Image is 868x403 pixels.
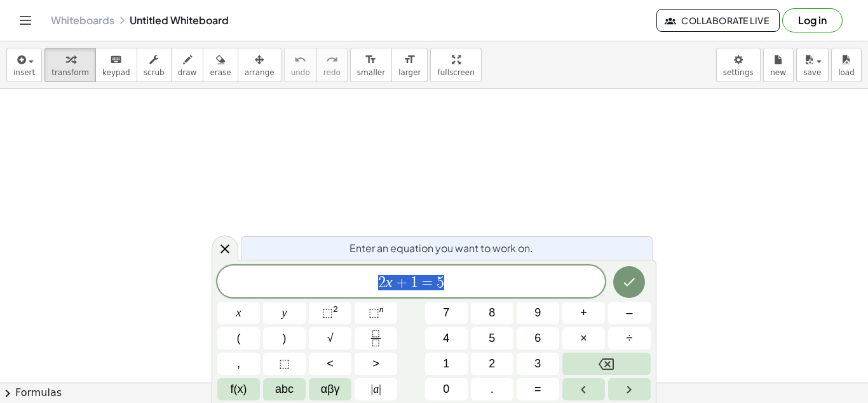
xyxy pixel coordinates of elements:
[237,330,241,347] span: (
[217,302,260,324] button: x
[489,355,495,372] span: 2
[626,304,632,322] span: –
[51,14,114,27] a: Whiteboards
[471,378,513,400] button: .
[323,68,341,77] span: redo
[309,353,351,375] button: Less than
[322,306,333,319] span: ⬚
[471,302,513,324] button: 8
[613,266,645,298] button: Done
[371,383,374,395] span: |
[171,48,204,82] button: draw
[355,327,397,350] button: Fraction
[13,68,35,77] span: insert
[562,353,651,375] button: Backspace
[95,48,137,82] button: keyboardkeypad
[770,68,786,77] span: new
[562,327,605,350] button: Times
[443,355,449,372] span: 1
[425,327,468,350] button: 4
[437,68,474,77] span: fullscreen
[203,48,238,82] button: erase
[316,48,348,82] button: redoredo
[365,52,377,67] i: format_size
[418,275,437,290] span: =
[627,330,633,347] span: ÷
[443,381,449,398] span: 0
[245,68,275,77] span: arrange
[838,68,855,77] span: load
[294,52,306,67] i: undo
[391,48,428,82] button: format_sizelarger
[534,381,541,398] span: =
[562,302,605,324] button: Plus
[608,302,651,324] button: Minus
[291,68,310,77] span: undo
[386,274,393,290] var: x
[410,275,418,290] span: 1
[355,378,397,400] button: Absolute value
[379,383,381,395] span: |
[425,302,468,324] button: 7
[110,52,122,67] i: keyboard
[378,275,386,290] span: 2
[217,353,260,375] button: ,
[398,68,421,77] span: larger
[371,381,381,398] span: a
[534,330,541,347] span: 6
[51,68,89,77] span: transform
[489,330,495,347] span: 5
[393,275,411,290] span: +
[580,330,587,347] span: ×
[231,381,247,398] span: f(x)
[275,381,294,398] span: abc
[372,355,379,372] span: >
[102,68,130,77] span: keypad
[534,304,541,322] span: 9
[796,48,829,82] button: save
[471,353,513,375] button: 2
[534,355,541,372] span: 3
[443,330,449,347] span: 4
[656,9,780,32] button: Collaborate Live
[137,48,172,82] button: scrub
[210,68,231,77] span: erase
[425,353,468,375] button: 1
[437,275,444,290] span: 5
[489,304,495,322] span: 8
[15,10,36,31] button: Toggle navigation
[430,48,481,82] button: fullscreen
[491,381,494,398] span: .
[321,381,340,398] span: αβγ
[379,304,384,314] sup: n
[6,48,42,82] button: insert
[667,15,769,26] span: Collaborate Live
[333,304,338,314] sup: 2
[144,68,165,77] span: scrub
[517,302,559,324] button: 9
[309,327,351,350] button: Square root
[562,378,605,400] button: Left arrow
[471,327,513,350] button: 5
[831,48,862,82] button: load
[357,68,385,77] span: smaller
[716,48,761,82] button: settings
[279,355,290,372] span: ⬚
[723,68,754,77] span: settings
[237,355,240,372] span: ,
[327,355,334,372] span: <
[608,378,651,400] button: Right arrow
[236,304,241,322] span: x
[425,378,468,400] button: 0
[608,327,651,350] button: Divide
[326,52,338,67] i: redo
[263,327,306,350] button: )
[263,378,306,400] button: Alphabet
[178,68,197,77] span: draw
[580,304,587,322] span: +
[355,353,397,375] button: Greater than
[309,378,351,400] button: Greek alphabet
[355,302,397,324] button: Superscript
[517,327,559,350] button: 6
[44,48,96,82] button: transform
